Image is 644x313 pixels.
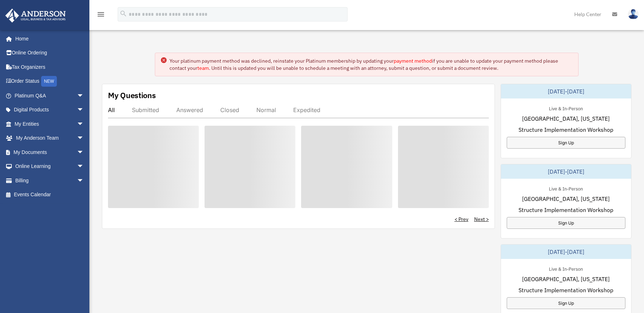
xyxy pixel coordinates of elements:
[522,114,610,123] span: [GEOGRAPHIC_DATA], [US_STATE]
[543,265,589,272] div: Live & In-Person
[5,32,91,46] a: Home
[5,74,95,89] a: Order StatusNEW
[507,137,625,149] a: Sign Up
[501,84,631,98] div: [DATE]-[DATE]
[501,245,631,259] div: [DATE]-[DATE]
[119,10,127,18] i: search
[97,13,105,19] a: menu
[256,106,276,114] div: Normal
[3,9,68,23] img: Anderson Advisors Platinum Portal
[543,184,589,192] div: Live & In-Person
[293,106,320,114] div: Expedited
[176,106,203,114] div: Answered
[5,188,95,202] a: Events Calendar
[522,194,610,203] span: [GEOGRAPHIC_DATA], [US_STATE]
[507,217,625,229] a: Sign Up
[5,159,95,174] a: Online Learningarrow_drop_down
[518,286,613,294] span: Structure Implementation Workshop
[454,216,468,223] a: < Prev
[197,65,209,71] a: team
[132,106,159,114] div: Submitted
[97,10,105,19] i: menu
[5,131,95,145] a: My Anderson Teamarrow_drop_down
[169,57,572,72] div: Your platinum payment method was declined, reinstate your Platinum membership by updating your if...
[543,104,589,112] div: Live & In-Person
[518,206,613,214] span: Structure Implementation Workshop
[501,164,631,179] div: [DATE]-[DATE]
[5,46,95,60] a: Online Ordering
[518,125,613,134] span: Structure Implementation Workshop
[41,76,57,87] div: NEW
[5,60,95,74] a: Tax Organizers
[522,275,610,283] span: [GEOGRAPHIC_DATA], [US_STATE]
[5,145,95,159] a: My Documentsarrow_drop_down
[108,106,115,114] div: All
[77,88,91,103] span: arrow_drop_down
[5,103,95,117] a: Digital Productsarrow_drop_down
[108,90,156,101] div: My Questions
[474,216,489,223] a: Next >
[220,106,239,114] div: Closed
[5,117,95,131] a: My Entitiesarrow_drop_down
[507,297,625,309] a: Sign Up
[77,145,91,160] span: arrow_drop_down
[77,103,91,117] span: arrow_drop_down
[5,173,95,188] a: Billingarrow_drop_down
[394,58,432,64] a: payment method
[5,88,95,103] a: Platinum Q&Aarrow_drop_down
[77,131,91,146] span: arrow_drop_down
[628,9,639,19] img: User Pic
[77,159,91,174] span: arrow_drop_down
[77,117,91,131] span: arrow_drop_down
[77,173,91,188] span: arrow_drop_down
